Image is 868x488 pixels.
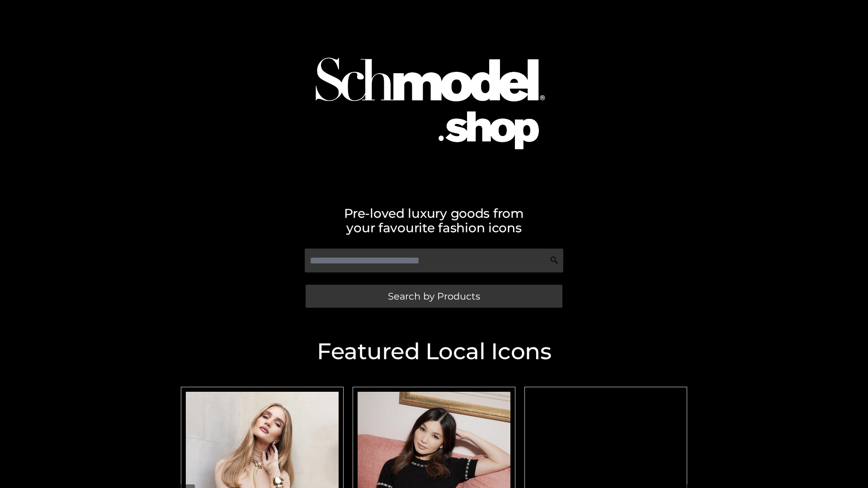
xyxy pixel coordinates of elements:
[176,340,692,363] h2: Featured Local Icons​
[176,206,692,235] h2: Pre-loved luxury goods from your favourite fashion icons
[388,291,480,301] span: Search by Products
[306,285,562,308] a: Search by Products
[550,256,559,265] img: Search Icon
